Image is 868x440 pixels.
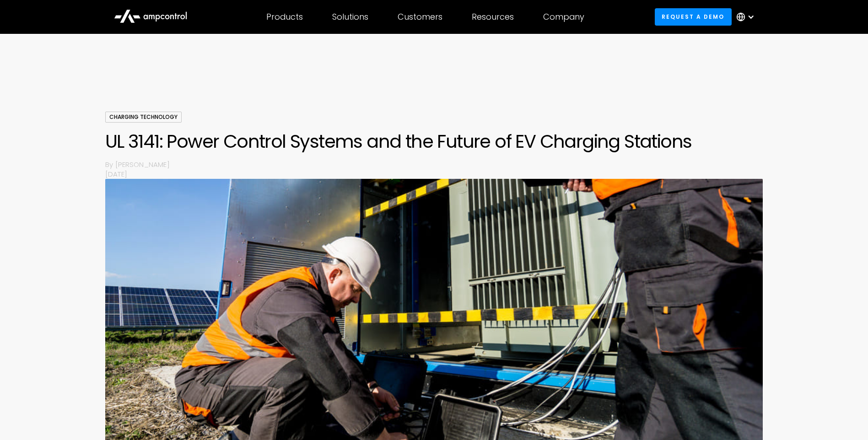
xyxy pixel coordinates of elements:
div: Company [543,12,584,22]
div: Products [266,12,303,22]
h1: UL 3141: Power Control Systems and the Future of EV Charging Stations [105,130,763,152]
a: Request a demo [655,8,732,25]
div: Customers [398,12,442,22]
div: Resources [472,12,514,22]
p: [PERSON_NAME] [115,160,763,169]
div: Charging Technology [105,112,182,123]
p: By [105,160,115,169]
div: Solutions [332,12,368,22]
p: [DATE] [105,169,763,179]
